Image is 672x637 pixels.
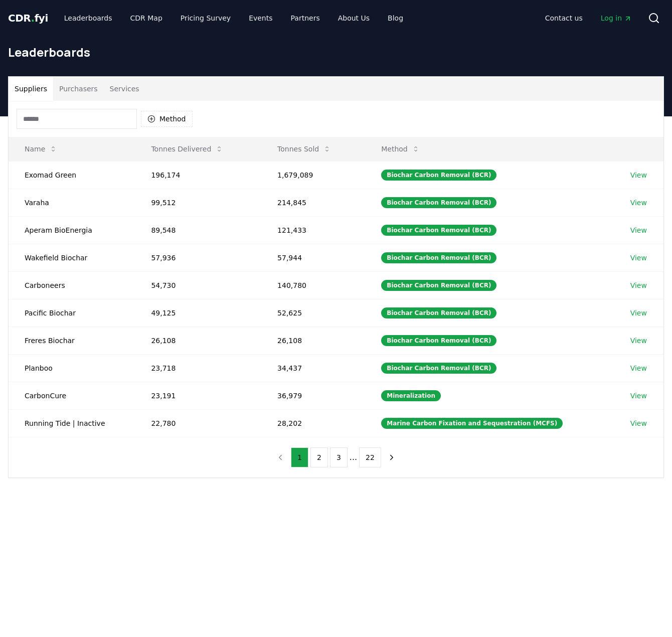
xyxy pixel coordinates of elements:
[261,409,365,437] td: 28,202
[381,225,496,236] div: Biochar Carbon Removal (BCR)
[261,189,365,216] td: 214,845
[261,327,365,354] td: 26,108
[9,216,135,244] td: Aperam BioEnergia
[8,44,664,60] h1: Leaderboards
[241,9,280,27] a: Events
[261,161,365,189] td: 1,679,089
[630,253,647,263] a: View
[17,139,65,159] button: Name
[56,9,120,27] a: Leaderboards
[173,9,239,27] a: Pricing Survey
[381,252,496,263] div: Biochar Carbon Removal (BCR)
[381,307,496,318] div: Biochar Carbon Removal (BCR)
[261,382,365,409] td: 36,979
[9,382,135,409] td: CarbonCure
[56,9,411,27] nav: Main
[135,189,261,216] td: 99,512
[8,12,48,24] span: CDR fyi
[330,9,378,27] a: About Us
[135,216,261,244] td: 89,548
[135,299,261,327] td: 49,125
[291,447,308,467] button: 1
[9,409,135,437] td: Running Tide | Inactive
[135,244,261,271] td: 57,936
[630,418,647,428] a: View
[381,390,441,401] div: Mineralization
[9,244,135,271] td: Wakefield Biochar
[261,271,365,299] td: 140,780
[630,225,647,235] a: View
[9,327,135,354] td: Freres Biochar
[9,161,135,189] td: Exomad Green
[593,9,640,27] a: Log in
[135,409,261,437] td: 22,780
[261,354,365,382] td: 34,437
[537,9,640,27] nav: Main
[283,9,328,27] a: Partners
[380,9,411,27] a: Blog
[31,12,35,24] span: .
[381,280,496,291] div: Biochar Carbon Removal (BCR)
[381,197,496,208] div: Biochar Carbon Removal (BCR)
[381,418,563,429] div: Marine Carbon Fixation and Sequestration (MCFS)
[373,139,428,159] button: Method
[630,336,647,346] a: View
[381,363,496,374] div: Biochar Carbon Removal (BCR)
[135,354,261,382] td: 23,718
[630,198,647,208] a: View
[135,161,261,189] td: 196,174
[143,139,231,159] button: Tonnes Delivered
[8,11,48,25] a: CDR.fyi
[104,77,145,101] button: Services
[135,327,261,354] td: 26,108
[135,382,261,409] td: 23,191
[135,271,261,299] td: 54,730
[350,451,357,463] li: ...
[9,299,135,327] td: Pacific Biochar
[9,271,135,299] td: Carboneers
[630,280,647,290] a: View
[330,447,348,467] button: 3
[261,244,365,271] td: 57,944
[630,363,647,373] a: View
[630,308,647,318] a: View
[261,216,365,244] td: 121,433
[601,13,632,23] span: Log in
[9,77,53,101] button: Suppliers
[359,447,381,467] button: 22
[310,447,328,467] button: 2
[381,170,496,181] div: Biochar Carbon Removal (BCR)
[630,170,647,180] a: View
[269,139,339,159] button: Tonnes Sold
[630,391,647,401] a: View
[537,9,591,27] a: Contact us
[9,189,135,216] td: Varaha
[381,335,496,346] div: Biochar Carbon Removal (BCR)
[9,354,135,382] td: Planboo
[122,9,171,27] a: CDR Map
[141,111,193,127] button: Method
[261,299,365,327] td: 52,625
[383,447,400,467] button: next page
[53,77,104,101] button: Purchasers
